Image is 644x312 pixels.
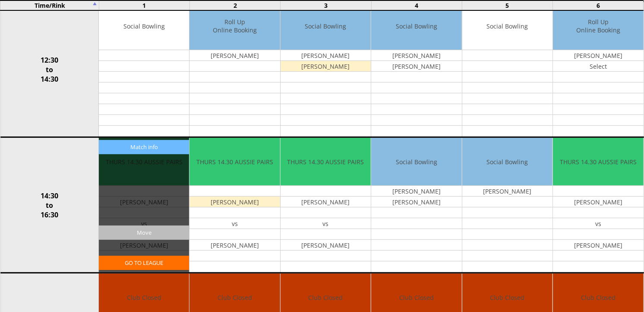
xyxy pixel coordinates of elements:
td: 6 [553,0,644,10]
td: Roll Up Online Booking [189,2,280,50]
td: [PERSON_NAME] [189,50,280,61]
td: THURS 14.30 AUSSIE PAIRS [281,138,371,186]
td: [PERSON_NAME] [189,197,280,207]
td: 1 [99,0,189,10]
td: Time/Rink [0,0,99,10]
td: THURS 14.30 AUSSIE PAIRS [553,138,643,186]
td: [PERSON_NAME] [189,240,280,251]
a: GO TO LEAGUE [99,256,189,270]
td: vs [189,218,280,229]
td: 14:30 to 16:30 [0,137,99,273]
td: [PERSON_NAME] [371,61,461,72]
td: [PERSON_NAME] [281,240,371,251]
td: [PERSON_NAME] [281,50,371,61]
td: [PERSON_NAME] [281,197,371,207]
td: [PERSON_NAME] [371,197,461,207]
td: vs [281,218,371,229]
td: Social Bowling [371,138,461,186]
td: Select [553,61,643,72]
td: [PERSON_NAME] [462,186,552,197]
td: 4 [371,0,462,10]
td: Social Bowling [281,2,371,50]
td: [PERSON_NAME] [553,240,643,251]
input: Match info [99,140,189,154]
td: 12:30 to 14:30 [0,2,99,137]
td: vs [553,218,643,229]
td: Social Bowling [371,2,461,50]
td: [PERSON_NAME] [553,50,643,61]
td: 3 [281,0,371,10]
td: [PERSON_NAME] [371,186,461,197]
td: [PERSON_NAME] [281,61,371,72]
td: 5 [462,0,552,10]
td: Social Bowling [462,138,552,186]
td: [PERSON_NAME] [553,197,643,207]
input: Move [99,226,189,240]
td: Roll Up Online Booking [553,2,643,50]
td: Social Bowling [99,2,189,50]
td: THURS 14.30 AUSSIE PAIRS [189,138,280,186]
td: [PERSON_NAME] [371,50,461,61]
td: 2 [190,0,281,10]
td: Social Bowling [462,2,552,50]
